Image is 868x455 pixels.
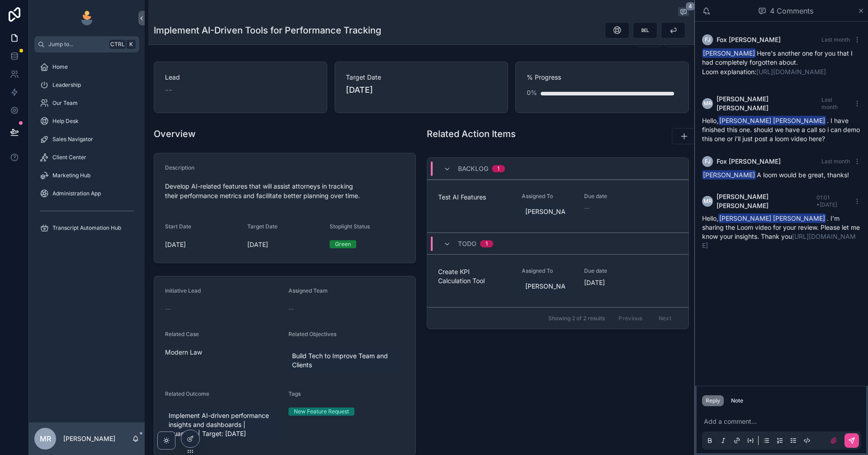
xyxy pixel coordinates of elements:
div: New Feature Request [294,408,349,416]
span: Ctrl [109,40,126,49]
span: Create KPI Calculation Tool [438,267,511,285]
span: Target Date [247,223,278,230]
span: Hello, . I’m sharing the Loom video for your review. Please let me know your insights. Thank you [702,214,860,249]
span: 4 [685,2,695,11]
span: Backlog [458,164,488,173]
span: Stoplight Status [330,223,370,230]
img: App logo [80,11,94,25]
span: MR [40,433,51,444]
a: Home [34,59,139,75]
div: Here's another one for you that I had completely forgotten about. [702,49,861,76]
span: [PERSON_NAME] [PERSON_NAME] [718,213,826,223]
span: Fox [PERSON_NAME] [717,35,781,44]
span: Todo [458,239,476,248]
a: [PERSON_NAME] [522,280,570,293]
span: -- [288,304,294,313]
h1: Overview [154,128,196,140]
div: 1 [497,165,500,172]
span: A loom would be great, thanks! [702,171,849,179]
span: Fox [PERSON_NAME] [717,157,781,166]
span: Last month [821,158,850,165]
div: Note [731,397,743,404]
div: scrollable content [29,52,145,248]
span: Home [52,63,68,71]
a: Implement AI-driven performance insights and dashboards | Quarterly | Target: [DATE] [165,409,278,440]
span: Test AI Features [438,193,511,202]
span: [PERSON_NAME] [702,48,756,58]
span: MR [703,100,712,107]
span: Tags [288,390,301,397]
span: Related Objectives [288,331,336,337]
p: Develop AI-related features that will assist attorneys in tracking their performance metrics and ... [165,181,405,200]
span: MR [703,198,712,205]
p: [DATE] [346,84,373,96]
span: Due date [584,267,636,275]
a: Build Tech to Improve Team and Clients [288,350,401,371]
a: Test AI FeaturesAssigned To[PERSON_NAME]Due date-- [427,180,689,232]
div: Green [335,240,351,248]
span: [PERSON_NAME] [702,170,756,180]
span: Administration App [52,190,101,197]
span: Transcript Automation Hub [52,224,121,232]
a: Marketing Hub [34,167,139,184]
p: Loom explanation: [702,67,861,76]
span: Lead [165,73,316,82]
span: -- [165,304,170,313]
p: [PERSON_NAME] [63,434,115,443]
button: Reply [702,395,724,406]
span: Jump to... [48,41,106,48]
span: -- [584,204,590,213]
span: Assigned Team [288,287,328,294]
span: Modern Law [165,348,202,357]
a: Sales Navigator [34,131,139,147]
h1: Related Action Items [427,128,516,140]
span: FJ [705,158,711,165]
button: Note [727,395,747,406]
span: % Progress [527,73,678,82]
span: Assigned To [522,267,574,275]
span: Help Desk [52,118,79,125]
a: Help Desk [34,113,139,129]
a: Administration App [34,185,139,202]
span: Related Case [165,331,199,337]
span: -- [165,84,172,96]
a: Leadership [34,77,139,93]
a: Our Team [34,95,139,111]
a: Transcript Automation Hub [34,220,139,236]
span: Build Tech to Improve Team and Clients [292,351,397,370]
span: [PERSON_NAME] [PERSON_NAME] [717,95,821,113]
span: Last month [821,36,850,43]
a: [URL][DOMAIN_NAME] [756,68,826,76]
span: [PERSON_NAME] [525,282,566,291]
a: [PERSON_NAME] [522,205,570,218]
span: Related Outcome [165,390,209,397]
span: Initiative Lead [165,287,201,294]
span: Leadership [52,81,81,89]
span: [PERSON_NAME] [PERSON_NAME] [717,192,816,210]
span: [DATE] [247,240,322,249]
span: Showing 2 of 2 results [548,315,605,322]
span: [DATE] [165,240,240,249]
span: Our Team [52,100,78,107]
span: Description [165,164,194,171]
span: Target Date [346,73,497,82]
span: Last month [821,96,838,110]
span: [PERSON_NAME] [PERSON_NAME] [718,116,826,125]
a: Create KPI Calculation ToolAssigned To[PERSON_NAME]Due date[DATE] [427,254,689,307]
div: 1 [486,240,488,247]
span: [PERSON_NAME] [525,207,566,216]
span: 4 Comments [770,5,813,16]
p: [DATE] [584,278,605,287]
span: Hello, . I have finished this one. should we have a call so i can demo this one or i'll just post... [702,117,860,142]
a: Client Center [34,149,139,166]
span: Sales Navigator [52,136,93,143]
div: 0% [527,84,537,102]
span: Start Date [165,223,191,230]
button: 4 [678,7,689,18]
span: FJ [705,36,711,43]
button: Jump to...CtrlK [34,36,139,52]
span: Assigned To [522,193,574,200]
span: Client Center [52,154,86,161]
span: K [127,41,135,48]
span: Marketing Hub [52,172,90,179]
